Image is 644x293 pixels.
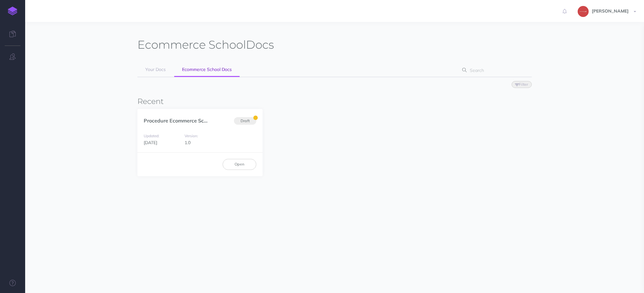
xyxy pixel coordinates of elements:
[223,159,256,170] a: Open
[137,38,274,52] h1: Docs
[144,140,157,145] span: [DATE]
[578,6,589,17] img: 272305e6071d9c425e97da59a84c7026.jpg
[182,67,232,72] span: Ecommerce School Docs
[145,67,166,72] span: Your Docs
[185,140,191,145] span: 1.0
[137,63,174,77] a: Your Docs
[174,63,240,77] a: Ecommerce School Docs
[512,81,532,88] button: Filter
[137,38,246,52] span: Ecommerce School
[185,133,198,138] small: Version:
[468,65,522,76] input: Search
[144,117,208,124] a: Procedure Ecommerce Sc...
[8,7,17,15] img: logo-mark.svg
[589,8,632,14] span: [PERSON_NAME]
[144,133,159,138] small: Updated:
[137,97,531,106] h3: Recent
